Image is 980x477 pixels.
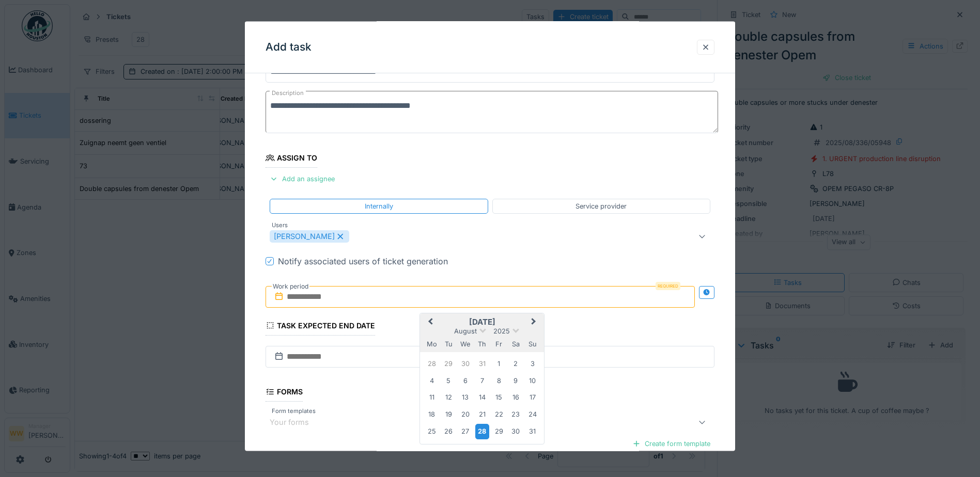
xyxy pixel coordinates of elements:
div: Choose Monday, 25 August 2025 [425,424,439,438]
div: Task expected end date [266,317,375,335]
div: Month August, 2025 [424,355,541,440]
div: Monday [425,337,439,351]
div: Sunday [525,337,539,351]
label: Users [270,220,290,229]
h3: Add task [266,41,312,54]
div: Choose Monday, 4 August 2025 [425,373,439,387]
div: Your forms [270,417,323,428]
div: Choose Sunday, 17 August 2025 [525,390,539,404]
div: Choose Monday, 28 July 2025 [425,357,439,371]
div: Choose Saturday, 23 August 2025 [509,407,523,421]
div: Choose Tuesday, 5 August 2025 [442,373,456,387]
label: Form templates [270,407,318,416]
div: Choose Sunday, 3 August 2025 [525,357,539,371]
button: Next Month [526,314,543,330]
div: Choose Sunday, 31 August 2025 [525,424,539,438]
div: Choose Wednesday, 20 August 2025 [458,407,472,421]
div: Add an assignee [266,172,339,186]
div: Friday [492,337,506,351]
div: Choose Friday, 29 August 2025 [492,424,506,438]
div: Choose Tuesday, 19 August 2025 [442,407,456,421]
div: Choose Friday, 15 August 2025 [492,390,506,404]
div: Choose Saturday, 30 August 2025 [509,424,523,438]
div: Assign to [266,150,317,168]
div: Choose Tuesday, 12 August 2025 [442,390,456,404]
div: Choose Thursday, 7 August 2025 [475,373,489,387]
div: Choose Thursday, 14 August 2025 [475,390,489,404]
div: Choose Tuesday, 26 August 2025 [442,424,456,438]
div: Saturday [509,337,523,351]
div: Choose Sunday, 10 August 2025 [525,373,539,387]
h2: [DATE] [420,317,544,326]
div: Choose Wednesday, 30 July 2025 [458,357,472,371]
div: Notify associated users of ticket generation [278,255,448,267]
div: Required [656,281,680,290]
div: Service provider [575,201,627,211]
div: Tuesday [442,337,456,351]
div: Choose Monday, 18 August 2025 [425,407,439,421]
label: Description [270,87,306,100]
div: Choose Thursday, 21 August 2025 [475,407,489,421]
div: Choose Saturday, 9 August 2025 [509,373,523,387]
div: Thursday [475,337,489,351]
span: 2025 [493,327,510,335]
button: Previous Month [421,314,438,330]
div: Choose Friday, 22 August 2025 [492,407,506,421]
div: Choose Friday, 8 August 2025 [492,373,506,387]
div: Wednesday [458,337,472,351]
div: Forms [266,384,303,401]
div: Choose Saturday, 16 August 2025 [509,390,523,404]
div: Choose Thursday, 31 July 2025 [475,357,489,371]
div: Choose Wednesday, 13 August 2025 [458,390,472,404]
div: Choose Sunday, 24 August 2025 [525,407,539,421]
div: Choose Thursday, 28 August 2025 [475,424,489,439]
div: Choose Wednesday, 27 August 2025 [458,424,472,438]
div: Choose Saturday, 2 August 2025 [509,357,523,371]
div: Choose Monday, 11 August 2025 [425,390,439,404]
label: Work period [272,280,309,292]
div: Create form template [628,437,714,451]
span: August [454,327,477,335]
div: Choose Wednesday, 6 August 2025 [458,373,472,387]
div: Choose Tuesday, 29 July 2025 [442,357,456,371]
div: Internally [365,201,393,211]
div: [PERSON_NAME] [270,230,349,242]
div: Choose Friday, 1 August 2025 [492,357,506,371]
